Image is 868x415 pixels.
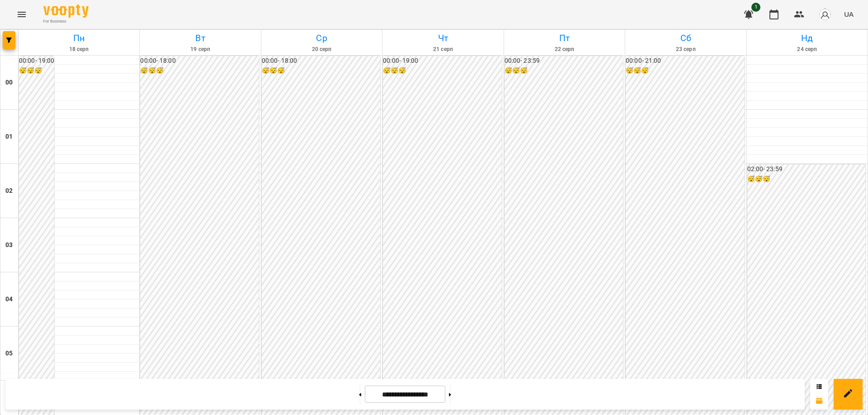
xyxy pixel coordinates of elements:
h6: Ср [263,31,381,45]
h6: Пт [505,31,623,45]
h6: 😴😴😴 [262,66,380,76]
h6: 02:00 - 23:59 [747,164,866,174]
h6: 00 [5,78,13,88]
h6: 😴😴😴 [140,66,259,76]
h6: 18 серп [20,45,138,54]
h6: 01 [5,132,13,142]
h6: 😴😴😴 [505,66,623,76]
h6: Сб [627,31,745,45]
h6: 03 [5,240,13,250]
h6: 04 [5,294,13,304]
h6: 22 серп [505,45,623,54]
h6: 19 серп [141,45,259,54]
h6: 05 [5,349,13,359]
button: Menu [11,4,33,25]
h6: 00:00 - 18:00 [140,56,259,66]
h6: 21 серп [384,45,502,54]
h6: Пн [20,31,138,45]
img: avatar_s.png [819,8,831,21]
span: UA [844,9,854,19]
h6: 😴😴😴 [383,66,501,76]
h6: 02 [5,186,13,196]
h6: Чт [384,31,502,45]
h6: Вт [141,31,259,45]
h6: 00:00 - 19:00 [19,56,54,66]
h6: 00:00 - 21:00 [626,56,744,66]
h6: 00:00 - 19:00 [383,56,501,66]
span: 1 [751,3,760,12]
h6: 23 серп [627,45,745,54]
img: Voopty Logo [43,5,89,18]
h6: 😴😴😴 [747,174,866,184]
h6: 😴😴😴 [19,66,54,76]
h6: 😴😴😴 [626,66,744,76]
span: For Business [43,19,89,24]
h6: 24 серп [748,45,866,54]
h6: Нд [748,31,866,45]
button: UA [840,6,857,23]
h6: 00:00 - 18:00 [262,56,380,66]
h6: 20 серп [263,45,381,54]
h6: 00:00 - 23:59 [505,56,623,66]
